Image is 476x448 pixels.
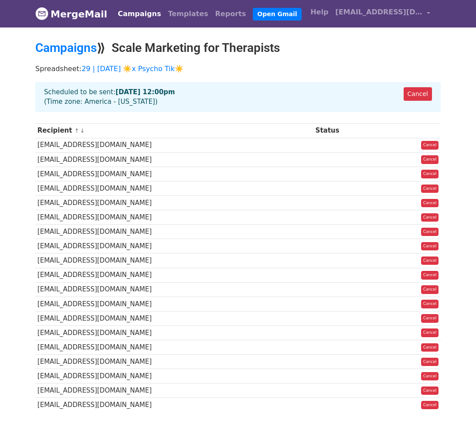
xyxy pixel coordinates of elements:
[421,372,439,381] a: Cancel
[421,242,439,251] a: Cancel
[35,325,313,340] td: [EMAIL_ADDRESS][DOMAIN_NAME]
[35,41,441,55] h2: ⟫ Scale Marketing for Therapists
[421,386,439,395] a: Cancel
[35,181,313,195] td: [EMAIL_ADDRESS][DOMAIN_NAME]
[35,167,313,181] td: [EMAIL_ADDRESS][DOMAIN_NAME]
[421,213,439,222] a: Cancel
[421,199,439,208] a: Cancel
[421,170,439,178] a: Cancel
[335,7,422,17] span: [EMAIL_ADDRESS][DOMAIN_NAME]
[35,282,313,297] td: [EMAIL_ADDRESS][DOMAIN_NAME]
[35,5,107,23] a: MergeMail
[313,123,379,138] th: Status
[35,138,313,152] td: [EMAIL_ADDRESS][DOMAIN_NAME]
[35,152,313,167] td: [EMAIL_ADDRESS][DOMAIN_NAME]
[253,8,301,21] a: Open Gmail
[421,271,439,280] a: Cancel
[421,401,439,410] a: Cancel
[307,3,332,21] a: Help
[114,5,164,23] a: Campaigns
[35,82,441,112] div: Scheduled to be sent: (Time zone: America - [US_STATE])
[421,155,439,164] a: Cancel
[421,300,439,308] a: Cancel
[35,41,97,55] a: Campaigns
[332,3,434,24] a: [EMAIL_ADDRESS][DOMAIN_NAME]
[35,369,313,383] td: [EMAIL_ADDRESS][DOMAIN_NAME]
[35,7,48,20] img: MergeMail logo
[35,311,313,325] td: [EMAIL_ADDRESS][DOMAIN_NAME]
[35,268,313,282] td: [EMAIL_ADDRESS][DOMAIN_NAME]
[35,398,313,412] td: [EMAIL_ADDRESS][DOMAIN_NAME]
[404,87,432,101] a: Cancel
[35,383,313,398] td: [EMAIL_ADDRESS][DOMAIN_NAME]
[35,297,313,311] td: [EMAIL_ADDRESS][DOMAIN_NAME]
[82,65,184,73] a: 29 | [DATE] ☀️x Psycho Tik☀️
[421,328,439,337] a: Cancel
[421,314,439,323] a: Cancel
[421,228,439,236] a: Cancel
[421,185,439,193] a: Cancel
[35,64,441,73] p: Spreadsheet:
[75,127,79,134] a: ↑
[164,5,211,23] a: Templates
[116,88,175,96] strong: [DATE] 12:00pm
[35,123,313,138] th: Recipient
[35,225,313,239] td: [EMAIL_ADDRESS][DOMAIN_NAME]
[421,285,439,294] a: Cancel
[421,343,439,352] a: Cancel
[212,5,250,23] a: Reports
[80,127,85,134] a: ↓
[421,358,439,366] a: Cancel
[421,141,439,150] a: Cancel
[35,253,313,268] td: [EMAIL_ADDRESS][DOMAIN_NAME]
[35,210,313,225] td: [EMAIL_ADDRESS][DOMAIN_NAME]
[35,239,313,253] td: [EMAIL_ADDRESS][DOMAIN_NAME]
[35,340,313,355] td: [EMAIL_ADDRESS][DOMAIN_NAME]
[35,355,313,369] td: [EMAIL_ADDRESS][DOMAIN_NAME]
[421,256,439,265] a: Cancel
[35,196,313,210] td: [EMAIL_ADDRESS][DOMAIN_NAME]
